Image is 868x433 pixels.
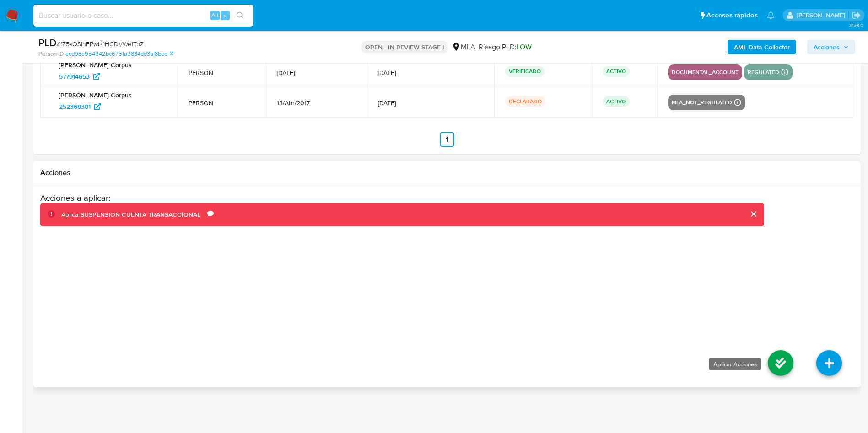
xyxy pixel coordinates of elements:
a: Salir [852,11,861,20]
h2: Acciones [40,168,853,177]
span: s [224,11,226,20]
button: cerrar [742,203,764,225]
span: Alt [211,11,219,20]
button: AML Data Collector [728,40,796,54]
b: AML Data Collector [734,40,790,54]
a: Notificaciones [767,11,775,19]
span: # fZ5sQSIhFPwIK1HGDVWe1TpZ [57,39,144,48]
p: nicolas.duclosson@mercadolibre.com [797,11,848,20]
b: SUSPENSION CUENTA TRANSACCIONAL [81,210,200,219]
span: Accesos rápidos [706,11,758,20]
a: ecd93e954942bc6751a9834dd3af8bed [65,50,173,58]
div: Aplicar [61,210,207,219]
div: MLA [452,42,475,52]
h3: Acciones a aplicar : [40,192,764,203]
button: Acciones [807,40,855,54]
span: 3.158.0 [849,21,863,29]
span: LOW [517,42,532,52]
span: Riesgo PLD: [479,42,532,52]
span: Acciones [814,40,840,54]
p: OPEN - IN REVIEW STAGE I [361,41,448,53]
b: PLD [38,35,57,50]
b: Person ID [38,50,64,58]
button: search-icon [231,9,249,22]
input: Buscar usuario o caso... [33,10,253,21]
